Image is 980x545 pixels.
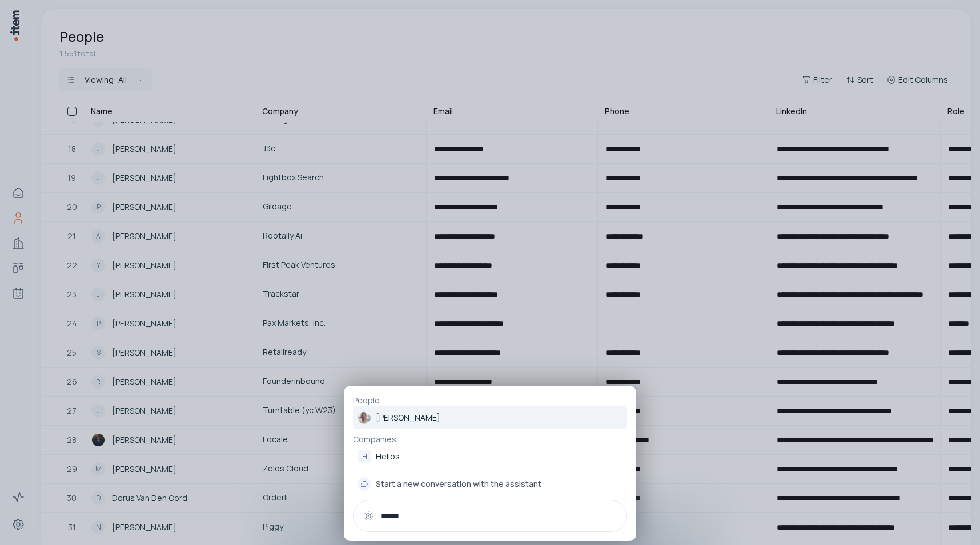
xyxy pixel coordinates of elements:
[376,451,400,462] p: Helios
[376,478,541,490] span: Start a new conversation with the assistant
[358,411,371,425] img: Joseph Bona
[358,450,371,463] div: H
[344,386,636,541] div: PeopleJoseph Bona[PERSON_NAME]CompaniesHHeliosStart a new conversation with the assistant
[353,434,627,445] p: Companies
[353,473,627,495] button: Start a new conversation with the assistant
[353,395,627,406] p: People
[353,445,627,468] a: HHelios
[376,412,440,423] p: [PERSON_NAME]
[353,406,627,429] a: [PERSON_NAME]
